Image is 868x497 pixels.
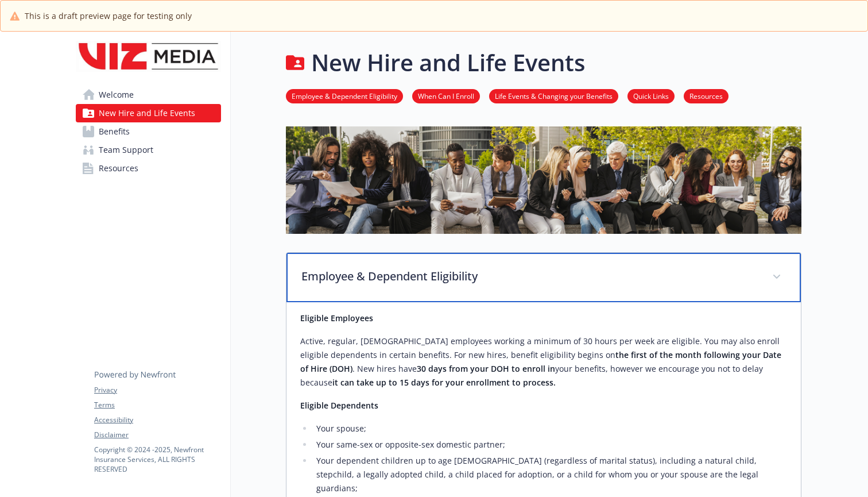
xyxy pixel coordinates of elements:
a: Welcome [76,86,221,104]
a: When Can I Enroll [412,90,480,101]
li: Your same-sex or opposite-sex domestic partner; ​ [313,438,787,452]
li: Your dependent children up to age [DEMOGRAPHIC_DATA] (regardless of marital status), including a ... [313,454,787,495]
p: Copyright © 2024 - 2025 , Newfront Insurance Services, ALL RIGHTS RESERVED [94,445,220,474]
span: Resources [99,159,138,178]
a: Team Support [76,141,221,159]
a: Resources [76,159,221,178]
a: Employee & Dependent Eligibility [286,90,403,101]
h1: New Hire and Life Events [311,45,585,80]
a: Resources [684,90,728,101]
a: Privacy [94,385,220,395]
a: Life Events & Changing your Benefits [489,90,618,101]
strong: ​Eligible Dependents​ [300,400,378,411]
a: Quick Links [627,90,675,101]
span: This is a draft preview page for testing only [25,10,192,22]
span: New Hire and Life Events [99,104,195,122]
a: Disclaimer [94,430,220,440]
strong: it can take up to 15 days for your enrollment to process.​ [332,377,556,388]
a: Accessibility [94,415,220,425]
li: Your spouse; ​ [313,422,787,436]
span: Team Support [99,141,153,159]
strong: 30 days from your DOH to enroll in [417,363,555,374]
a: Benefits [76,122,221,141]
p: Active, regular, [DEMOGRAPHIC_DATA] employees working a minimum of 30 hours per week are eligible... [300,334,787,390]
p: Employee & Dependent Eligibility [301,268,758,285]
span: Benefits [99,122,130,141]
strong: Eligible Employees [300,313,373,323]
img: new hire page banner [286,126,801,234]
a: New Hire and Life Events [76,104,221,122]
span: Welcome [99,86,134,104]
a: Terms [94,400,220,410]
div: Employee & Dependent Eligibility [286,253,801,302]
